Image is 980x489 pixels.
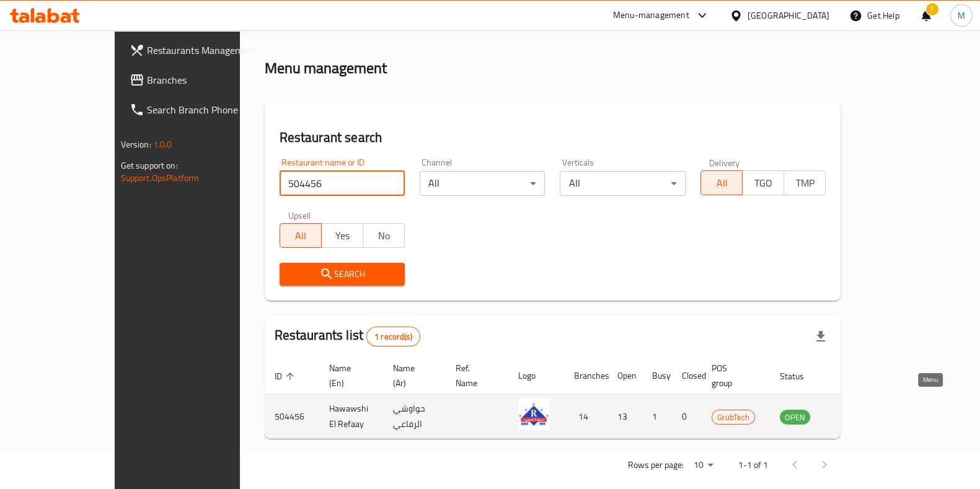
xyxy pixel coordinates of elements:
button: All [700,170,743,195]
span: Search Branch Phone [147,102,268,117]
a: Support.OpsPlatform [121,170,200,186]
span: Name (Ar) [393,361,431,390]
td: 504456 [265,395,319,439]
div: Menu-management [613,8,689,23]
a: Branches [120,65,278,95]
span: GrubTech [712,410,754,425]
td: Hawawshi El Refaay [319,395,383,439]
button: No [363,223,405,248]
span: Name (En) [329,361,368,390]
td: 1 [642,395,672,439]
td: 13 [607,395,642,439]
input: Search for restaurant name or ID.. [280,171,405,196]
button: Yes [321,223,363,248]
th: Logo [508,357,564,395]
div: Rows per page: [688,456,718,475]
span: Branches [147,73,268,87]
a: Search Branch Phone [120,95,278,125]
td: 14 [564,395,607,439]
button: TGO [742,170,784,195]
span: POS group [712,361,755,390]
div: Total records count [366,327,420,346]
button: All [280,223,322,248]
div: All [420,171,545,196]
span: M [958,9,965,22]
a: Home [265,19,304,33]
h2: Restaurants list [275,326,420,346]
span: All [285,227,317,245]
td: 0 [672,395,702,439]
span: All [706,174,738,192]
p: 1-1 of 1 [738,457,767,473]
th: Branches [564,357,607,395]
button: TMP [784,170,826,195]
span: 1 record(s) [367,331,420,343]
th: Closed [672,357,702,395]
th: Busy [642,357,672,395]
button: Search [280,263,405,286]
span: Status [780,369,820,384]
span: OPEN [780,410,810,425]
span: Search [289,267,395,282]
span: Menu management [319,19,401,33]
span: Restaurants Management [147,43,268,58]
h2: Menu management [265,58,387,78]
span: No [368,227,400,245]
span: TGO [748,174,779,192]
div: All [560,171,685,196]
th: Open [607,357,642,395]
span: Get support on: [121,157,178,174]
td: حواوشي الرفاعي [383,395,446,439]
img: Hawawshi El Refaay [518,399,549,430]
div: Export file [806,322,836,351]
span: Yes [327,227,358,245]
li: / [309,19,314,33]
table: enhanced table [265,357,878,439]
div: [GEOGRAPHIC_DATA] [748,9,829,22]
p: Rows per page: [627,457,683,473]
a: Restaurants Management [120,35,278,65]
span: Version: [121,136,151,152]
span: 1.0.0 [153,136,172,152]
span: TMP [789,174,821,192]
label: Delivery [709,158,740,167]
label: Upsell [288,211,311,219]
th: Action [835,357,878,395]
span: ID [275,369,298,384]
span: Ref. Name [456,361,493,390]
h2: Restaurant search [280,128,826,147]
